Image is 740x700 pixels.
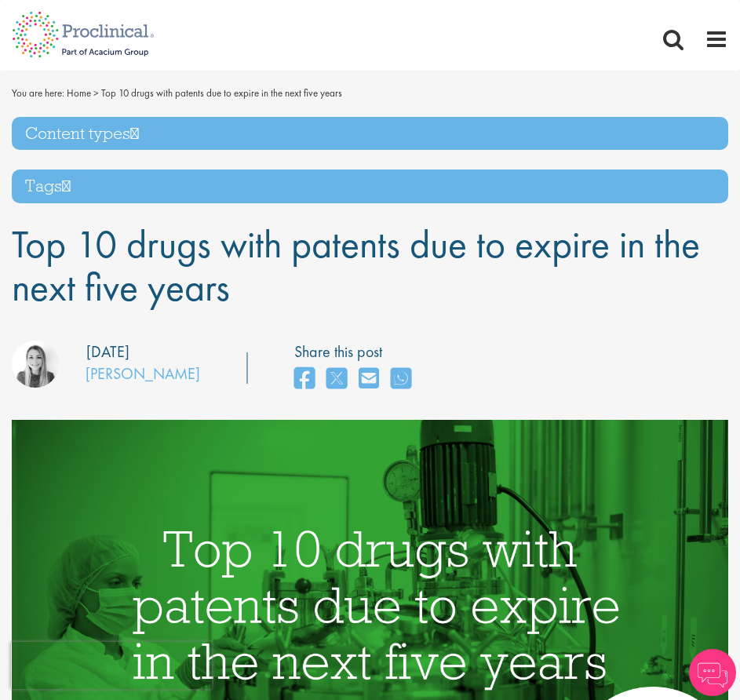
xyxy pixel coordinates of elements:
img: Chatbot [689,649,736,696]
a: share on facebook [294,363,315,396]
img: Hannah Burke [12,341,59,388]
div: [DATE] [86,341,129,363]
h3: Tags [12,170,728,203]
iframe: reCAPTCHA [11,642,212,689]
a: share on whats app [391,363,411,396]
span: Top 10 drugs with patents due to expire in the next five years [101,86,342,100]
a: share on email [359,363,379,396]
a: share on twitter [326,363,347,396]
a: [PERSON_NAME] [86,363,200,384]
h3: Content types [12,117,728,151]
label: Share this post [294,341,419,363]
span: Top 10 drugs with patents due to expire in the next five years [12,219,700,312]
